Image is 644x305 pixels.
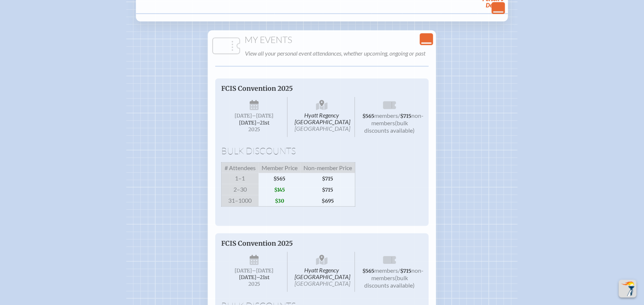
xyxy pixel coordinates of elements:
[259,162,301,173] span: Member Price
[301,195,355,207] span: $695
[211,35,433,45] h1: My Events
[301,173,355,184] span: $715
[235,268,252,274] span: [DATE]
[400,268,411,274] span: $715
[259,195,301,207] span: $30
[239,274,269,281] span: [DATE]–⁠21st
[239,120,269,126] span: [DATE]–⁠21st
[398,267,400,274] span: /
[301,162,355,173] span: Non-member Price
[289,97,355,137] span: Hyatt Regency [GEOGRAPHIC_DATA]
[221,146,423,156] h1: Bulk Discounts
[252,113,273,119] span: –[DATE]
[222,195,259,207] span: 31–1000
[289,252,355,292] span: Hyatt Regency [GEOGRAPHIC_DATA]
[398,112,400,119] span: /
[235,113,252,119] span: [DATE]
[259,184,301,195] span: $145
[259,173,301,184] span: $565
[221,239,293,248] span: FCIS Convention 2025
[619,280,637,298] button: Scroll Top
[620,281,635,296] img: To the top
[227,281,281,287] span: 2025
[362,268,374,274] span: $565
[295,125,351,132] span: [GEOGRAPHIC_DATA]
[222,173,259,184] span: 1–1
[221,84,293,93] span: FCIS Convention 2025
[227,127,281,132] span: 2025
[295,280,351,287] span: [GEOGRAPHIC_DATA]
[371,112,424,126] span: non-members
[374,112,398,119] span: members
[362,113,374,119] span: $565
[222,162,259,173] span: # Attendees
[365,119,415,134] span: (bulk discounts available)
[371,267,424,281] span: non-members
[252,268,273,274] span: –[DATE]
[222,184,259,195] span: 2–30
[245,48,432,59] p: View all your personal event attendances, whether upcoming, ongoing or past
[365,274,415,289] span: (bulk discounts available)
[374,267,398,274] span: members
[301,184,355,195] span: $715
[400,113,411,119] span: $715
